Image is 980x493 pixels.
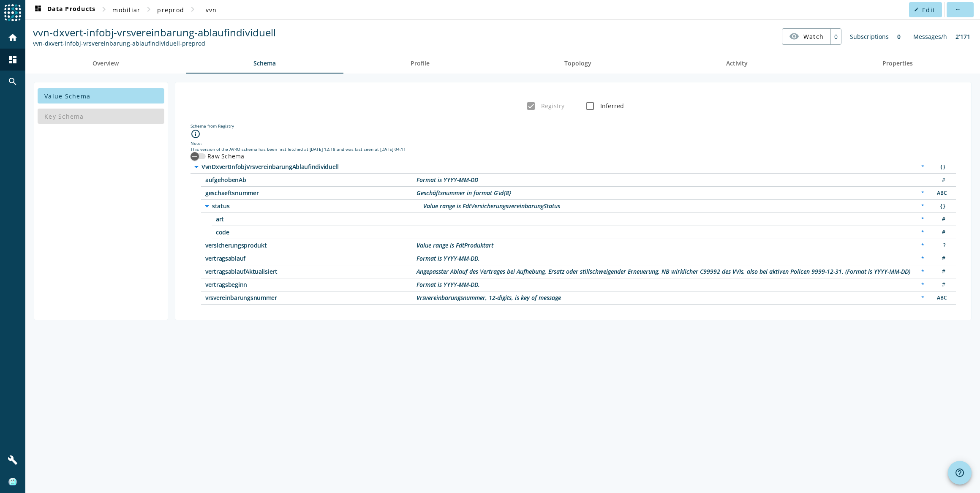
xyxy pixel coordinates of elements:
[933,241,950,250] div: Unknown
[909,2,942,17] button: Edit
[914,7,919,12] mat-icon: edit
[205,256,416,261] span: /vertragsablauf
[917,281,928,289] div: Required
[8,478,17,486] img: 2655eea025f51b9e8c628ea164e43457
[830,29,841,44] div: 0
[933,228,950,237] div: Number
[416,190,511,196] div: Description
[154,2,188,17] button: preprod
[191,129,201,139] i: info_outline
[191,146,956,152] div: This version of the AVRO schema has been first fetched at [DATE] 12:18 and was last seen at [DATE...
[423,203,560,209] div: Description
[789,31,799,41] mat-icon: visibility
[93,60,119,66] span: Overview
[416,269,910,275] div: Description
[188,4,198,14] mat-icon: chevron_right
[8,33,18,43] mat-icon: home
[882,60,913,66] span: Properties
[33,39,276,47] div: Kafka Topic: vvn-dxvert-infobj-vrsvereinbarung-ablaufindividuell-preprod
[955,7,960,12] mat-icon: more_horiz
[191,123,956,129] div: Schema from Registry
[917,163,928,172] div: Required
[202,201,212,211] i: arrow_drop_down
[933,294,950,302] div: String
[205,295,416,301] span: /vrsvereinbarungsnummer
[917,189,928,198] div: Required
[933,163,950,172] div: Object
[33,5,43,15] mat-icon: dashboard
[893,28,905,45] div: 0
[33,25,276,39] span: vvn-dxvert-infobj-vrsvereinbarung-ablaufindividuell
[933,176,950,185] div: Number
[917,202,928,211] div: Required
[205,190,416,196] span: /geschaeftsnummer
[917,294,928,302] div: Required
[922,6,935,14] span: Edit
[846,28,893,45] div: Subscriptions
[411,60,430,66] span: Profile
[917,228,928,237] div: Required
[191,162,201,172] i: arrow_drop_down
[109,2,144,17] button: mobiliar
[33,5,95,15] span: Data Products
[933,254,950,263] div: Number
[599,102,624,110] label: Inferred
[38,88,164,104] button: Value Schema
[205,282,416,288] span: /vertragsbeginn
[8,54,18,65] mat-icon: dashboard
[99,4,109,14] mat-icon: chevron_right
[201,164,413,170] span: /
[157,6,184,14] span: preprod
[933,189,950,198] div: String
[933,281,950,289] div: Number
[933,215,950,224] div: Number
[933,202,950,211] div: Object
[253,60,276,66] span: Schema
[198,2,225,17] button: vvn
[4,4,21,21] img: spoud-logo.svg
[782,29,830,44] button: Watch
[933,267,950,276] div: Number
[909,28,951,45] div: Messages/h
[206,6,217,14] span: vvn
[951,28,975,45] div: 2’171
[8,76,18,87] mat-icon: search
[144,4,154,14] mat-icon: chevron_right
[726,60,748,66] span: Activity
[44,92,90,100] span: Value Schema
[416,256,480,261] div: Description
[955,468,965,478] mat-icon: help_outline
[416,177,478,183] div: Description
[216,229,427,235] span: /status/code
[206,152,245,161] label: Raw Schema
[917,254,928,263] div: Required
[416,282,480,288] div: Description
[205,177,416,183] span: /aufgehobenAb
[917,215,928,224] div: Required
[917,267,928,276] div: Required
[112,6,140,14] span: mobiliar
[8,455,18,465] mat-icon: build
[803,29,824,44] span: Watch
[917,241,928,250] div: Required
[416,295,561,301] div: Description
[191,140,956,146] div: Note:
[205,269,416,275] span: /vertragsablaufAktualisiert
[205,242,416,248] span: /versicherungsprodukt
[564,60,591,66] span: Topology
[416,242,493,248] div: Description
[212,203,423,209] span: /status
[30,2,99,17] button: Data Products
[216,216,427,222] span: /status/art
